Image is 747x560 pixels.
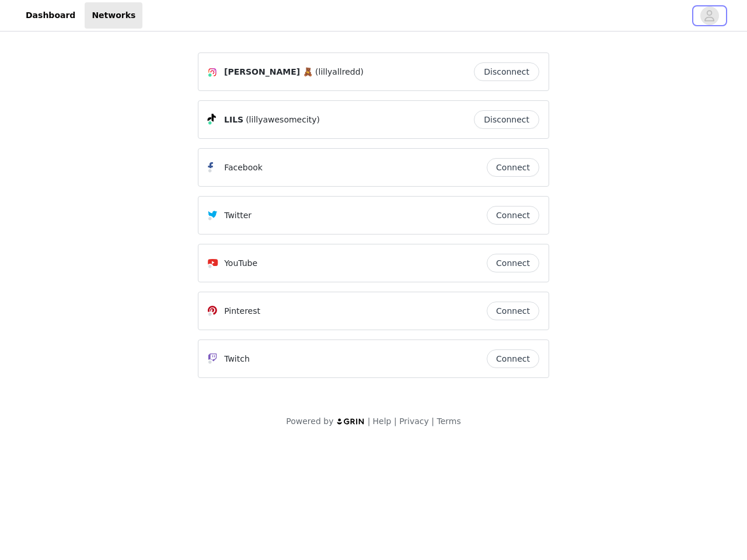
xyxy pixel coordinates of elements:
[286,416,333,426] span: Powered by
[474,62,539,81] button: Disconnect
[437,416,460,426] a: Terms
[246,114,320,126] span: (lillyawesomecity)
[208,68,217,77] img: Instagram Icon
[487,302,539,320] button: Connect
[399,416,429,426] a: Privacy
[487,206,539,225] button: Connect
[487,158,539,177] button: Connect
[224,353,250,365] p: Twitch
[474,110,539,129] button: Disconnect
[224,305,260,317] p: Pinterest
[368,416,371,426] span: |
[487,254,539,272] button: Connect
[394,416,397,426] span: |
[85,2,142,29] a: Networks
[224,66,313,78] span: [PERSON_NAME] 🧸
[373,416,392,426] a: Help
[19,2,82,29] a: Dashboard
[315,66,364,78] span: (lillyallredd)
[224,209,252,222] p: Twitter
[704,6,715,25] div: avatar
[431,416,434,426] span: |
[224,257,257,269] p: YouTube
[487,349,539,368] button: Connect
[224,114,243,126] span: LILS
[336,418,365,425] img: logo
[224,162,263,174] p: Facebook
